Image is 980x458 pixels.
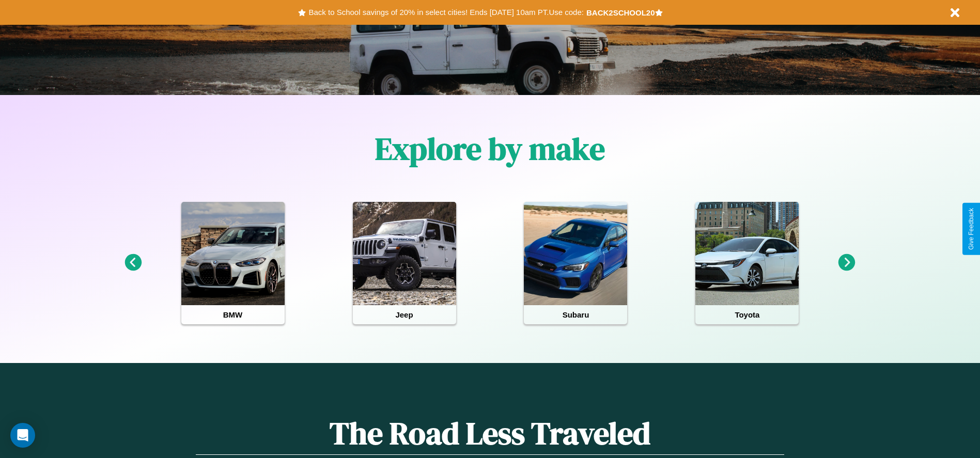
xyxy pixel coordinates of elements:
[524,305,627,324] h4: Subaru
[968,208,975,250] div: Give Feedback
[375,128,605,170] h1: Explore by make
[306,5,586,20] button: Back to School savings of 20% in select cities! Ends [DATE] 10am PT.Use code:
[181,305,285,324] h4: BMW
[10,423,35,448] div: Open Intercom Messenger
[353,305,456,324] h4: Jeep
[695,305,799,324] h4: Toyota
[586,8,655,17] b: BACK2SCHOOL20
[196,412,784,455] h1: The Road Less Traveled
